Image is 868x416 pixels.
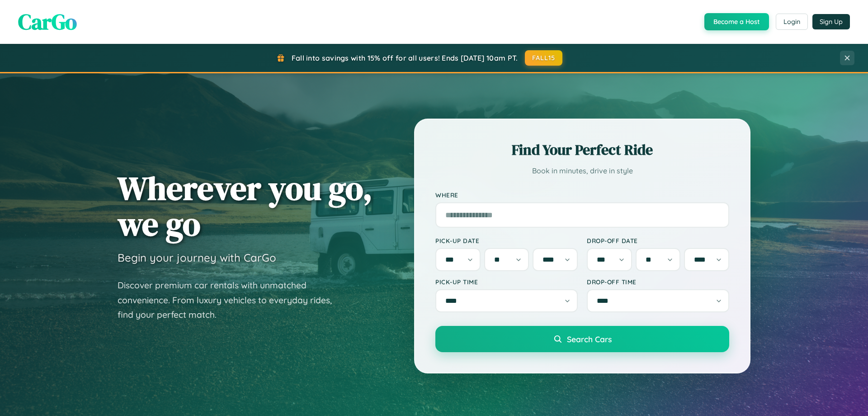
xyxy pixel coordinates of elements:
span: Fall into savings with 15% off for all users! Ends [DATE] 10am PT. [292,53,518,62]
h2: Find Your Perfect Ride [435,140,729,160]
span: Search Cars [567,334,612,344]
button: FALL15 [525,50,563,66]
button: Sign Up [812,14,850,29]
p: Discover premium car rentals with unmatched convenience. From luxury vehicles to everyday rides, ... [118,278,344,322]
span: CarGo [18,7,77,37]
label: Pick-up Date [435,237,578,244]
h1: Wherever you go, we go [118,170,373,242]
label: Drop-off Date [587,237,729,244]
button: Search Cars [435,326,729,352]
button: Become a Host [704,13,769,30]
label: Where [435,191,729,199]
button: Login [776,14,808,30]
p: Book in minutes, drive in style [435,164,729,177]
label: Pick-up Time [435,278,578,286]
label: Drop-off Time [587,278,729,286]
h3: Begin your journey with CarGo [118,251,276,264]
